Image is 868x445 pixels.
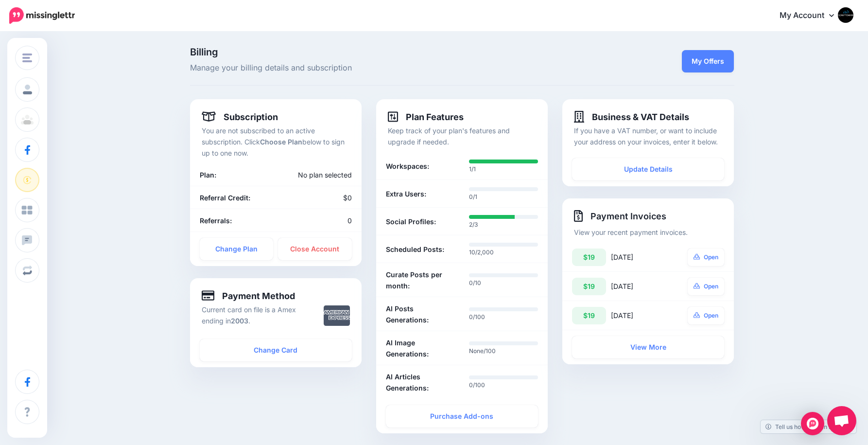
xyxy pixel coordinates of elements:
[827,406,856,435] a: Open chat
[200,194,250,202] b: Referral Credit:
[572,278,606,295] div: $19
[469,346,538,356] p: None/100
[386,371,455,393] b: AI Articles Generations:
[574,227,722,238] p: View your recent payment invoices.
[347,216,352,225] span: 0
[469,248,538,257] p: 10/2,000
[278,238,352,260] a: Close Account
[386,269,455,291] b: Curate Posts per month:
[388,111,464,123] h4: Plan Features
[386,405,538,427] a: Purchase Add-ons
[574,111,689,123] h4: Business & VAT Details
[688,249,725,266] a: Open
[388,125,536,147] p: Keep track of your plan's features and upgrade if needed.
[469,220,538,230] p: 2/3
[200,171,216,179] b: Plan:
[572,307,606,324] div: $19
[469,164,538,174] p: 1/1
[770,4,853,28] a: My Account
[202,290,295,302] h4: Payment Method
[386,303,455,325] b: AI Posts Generations:
[202,304,309,326] p: Current card on file is a Amex ending in .
[386,216,436,227] b: Social Profiles:
[22,53,32,62] img: menu.png
[469,380,538,390] p: 0/100
[572,336,724,358] a: View More
[574,210,722,222] h4: Payment Invoices
[469,312,538,322] p: 0/100
[190,47,548,57] span: Billing
[761,420,856,433] a: Tell us how we can improve
[572,249,606,266] div: $19
[386,160,429,172] b: Workspaces:
[276,192,359,203] div: $0
[200,238,274,260] a: Change Plan
[469,278,538,288] p: 0/10
[260,138,302,146] b: Choose Plan
[801,412,824,435] div: Open Intercom Messenger
[231,317,248,325] b: 2003
[386,188,426,199] b: Extra Users:
[611,307,669,324] div: [DATE]
[386,337,455,359] b: AI Image Generations:
[248,169,359,180] div: No plan selected
[200,216,232,225] b: Referrals:
[469,192,538,202] p: 0/1
[611,249,669,266] div: [DATE]
[611,278,669,295] div: [DATE]
[202,125,350,159] p: You are not subscribed to an active subscription. Click below to sign up to one now.
[688,278,725,295] a: Open
[9,7,75,24] img: Missinglettr
[682,50,734,72] a: My Offers
[190,62,548,74] span: Manage your billing details and subscription
[574,125,722,147] p: If you have a VAT number, or want to include your address on your invoices, enter it below.
[200,339,352,361] a: Change Card
[386,244,444,255] b: Scheduled Posts:
[688,307,725,324] a: Open
[202,111,278,123] h4: Subscription
[572,158,724,180] a: Update Details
